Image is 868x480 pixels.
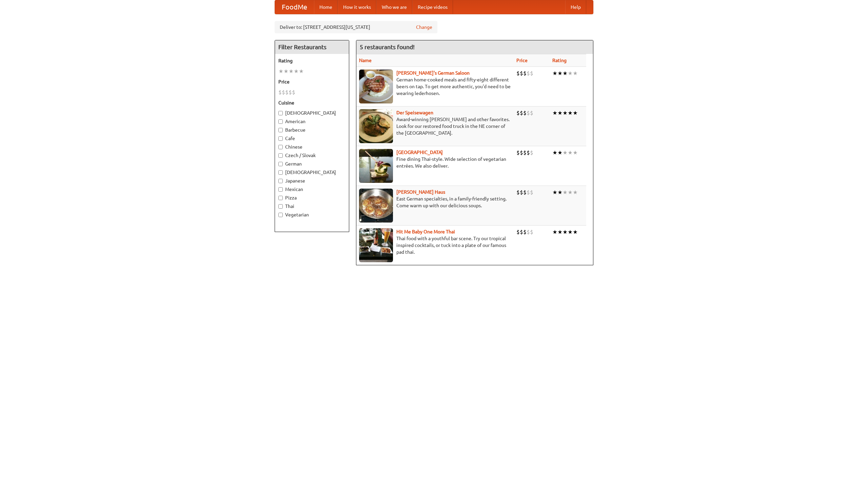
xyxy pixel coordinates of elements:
[552,70,557,77] li: ★
[285,89,289,96] li: $
[568,228,573,236] li: ★
[278,78,346,85] h5: Price
[530,70,533,77] li: $
[275,40,349,54] h4: Filter Restaurants
[530,189,533,196] li: $
[520,228,523,236] li: $
[289,89,292,96] li: $
[278,179,283,183] input: Japanese
[396,150,443,155] a: [GEOGRAPHIC_DATA]
[530,149,533,156] li: $
[278,186,346,193] label: Mexican
[396,189,445,195] a: [PERSON_NAME] Haus
[359,70,393,103] img: esthers.jpg
[278,57,346,64] h5: Rating
[278,160,346,167] label: German
[338,0,376,14] a: How it works
[275,21,437,33] div: Deliver to: [STREET_ADDRESS][US_STATE]
[278,211,346,218] label: Vegetarian
[530,228,533,236] li: $
[278,213,283,217] input: Vegetarian
[275,0,314,14] a: FoodMe
[278,68,283,75] li: ★
[278,187,283,192] input: Mexican
[557,109,563,117] li: ★
[516,109,520,117] li: $
[552,189,557,196] li: ★
[565,0,586,14] a: Help
[557,228,563,236] li: ★
[516,58,528,63] a: Price
[516,228,520,236] li: $
[278,169,346,176] label: [DEMOGRAPHIC_DATA]
[527,70,530,77] li: $
[278,143,346,150] label: Chinese
[568,70,573,77] li: ★
[527,109,530,117] li: $
[292,89,295,96] li: $
[278,135,346,142] label: Cafe
[516,149,520,156] li: $
[278,152,346,159] label: Czech / Slovak
[568,189,573,196] li: ★
[573,228,578,236] li: ★
[278,145,283,149] input: Chinese
[278,177,346,184] label: Japanese
[557,70,563,77] li: ★
[278,196,283,200] input: Pizza
[359,116,511,136] p: Award-winning [PERSON_NAME] and other favorites. Look for our restored food truck in the NE corne...
[563,149,568,156] li: ★
[278,153,283,158] input: Czech / Slovak
[523,228,527,236] li: $
[573,70,578,77] li: ★
[396,70,470,76] b: [PERSON_NAME]'s German Saloon
[278,127,346,133] label: Barbecue
[314,0,338,14] a: Home
[376,0,412,14] a: Who we are
[278,204,283,209] input: Thai
[278,118,346,125] label: American
[563,189,568,196] li: ★
[568,109,573,117] li: ★
[278,194,346,201] label: Pizza
[278,119,283,124] input: American
[552,228,557,236] li: ★
[412,0,453,14] a: Recipe videos
[523,109,527,117] li: $
[523,149,527,156] li: $
[527,228,530,236] li: $
[527,189,530,196] li: $
[563,70,568,77] li: ★
[516,189,520,196] li: $
[278,128,283,132] input: Barbecue
[278,89,282,96] li: $
[523,70,527,77] li: $
[557,189,563,196] li: ★
[516,70,520,77] li: $
[278,136,283,141] input: Cafe
[520,70,523,77] li: $
[552,149,557,156] li: ★
[552,109,557,117] li: ★
[523,189,527,196] li: $
[396,110,433,115] a: Der Speisewagen
[283,68,289,75] li: ★
[278,203,346,210] label: Thai
[416,24,432,31] a: Change
[282,89,285,96] li: $
[520,189,523,196] li: $
[568,149,573,156] li: ★
[294,68,299,75] li: ★
[359,76,511,97] p: German home-cooked meals and fifty-eight different beers on tap. To get more authentic, you'd nee...
[278,162,283,166] input: German
[359,156,511,169] p: Fine dining Thai-style. Wide selection of vegetarian entrées. We also deliver.
[278,99,346,106] h5: Cuisine
[557,149,563,156] li: ★
[278,111,283,115] input: [DEMOGRAPHIC_DATA]
[359,58,372,63] a: Name
[573,149,578,156] li: ★
[396,229,455,234] a: Hit Me Baby One More Thai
